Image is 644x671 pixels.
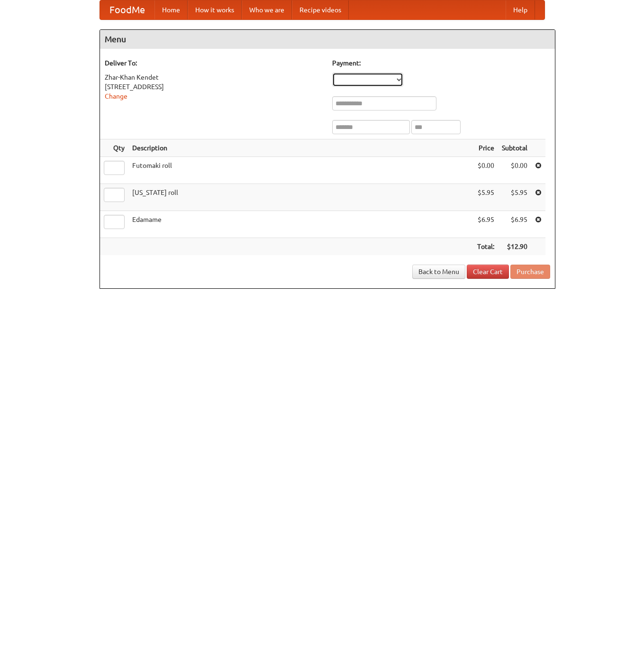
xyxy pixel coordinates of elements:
td: $6.95 [473,211,498,238]
h5: Payment: [332,58,550,68]
a: Change [105,92,127,100]
td: $5.95 [473,184,498,211]
a: Recipe videos [292,0,349,19]
td: [US_STATE] roll [128,184,473,211]
button: Purchase [510,265,550,279]
a: How it works [188,0,242,19]
td: $0.00 [473,157,498,184]
th: Subtotal [498,139,531,157]
th: Price [473,139,498,157]
th: Description [128,139,473,157]
td: $6.95 [498,211,531,238]
td: $5.95 [498,184,531,211]
td: $0.00 [498,157,531,184]
div: Zhar-Khan Kendet [105,73,323,82]
th: Total: [473,238,498,256]
a: Back to Menu [412,265,465,279]
h4: Menu [100,30,555,49]
td: Edamame [128,211,473,238]
a: Home [154,0,188,19]
a: Help [506,0,535,19]
th: Qty [100,139,128,157]
div: [STREET_ADDRESS] [105,82,323,92]
a: FoodMe [100,0,154,19]
a: Who we are [242,0,292,19]
h5: Deliver To: [105,58,323,68]
th: $12.90 [498,238,531,256]
td: Futomaki roll [128,157,473,184]
a: Clear Cart [467,265,509,279]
